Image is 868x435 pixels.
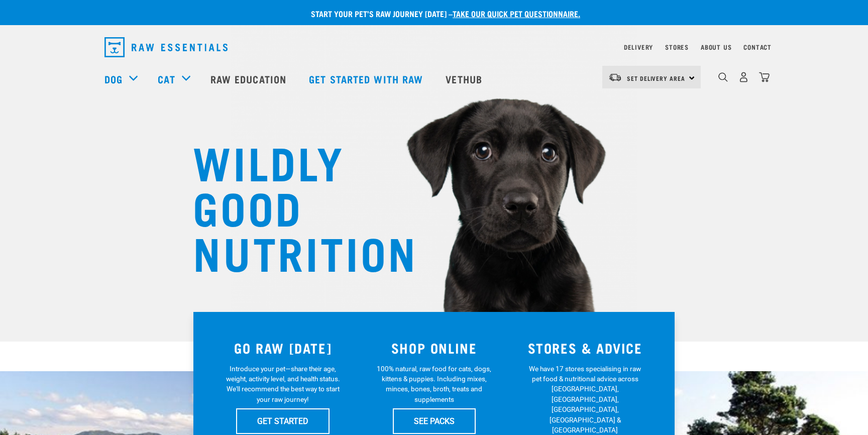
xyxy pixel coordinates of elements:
img: Raw Essentials Logo [104,37,228,57]
span: Set Delivery Area [627,76,685,80]
nav: dropdown navigation [96,33,772,61]
a: GET STARTED [236,408,330,433]
img: user.png [738,72,749,82]
a: Stores [665,45,689,49]
a: take our quick pet questionnaire. [453,11,580,16]
h3: GO RAW [DATE] [213,340,353,356]
a: Vethub [436,59,495,99]
img: home-icon-1@2x.png [718,72,728,82]
a: Cat [158,71,175,86]
a: Raw Education [200,59,299,99]
a: SEE PACKS [393,408,476,433]
a: Dog [104,71,123,86]
h3: SHOP ONLINE [365,340,504,356]
h3: STORES & ADVICE [515,340,655,356]
h1: WILDLY GOOD NUTRITION [193,138,394,274]
a: Contact [743,45,772,49]
img: home-icon@2x.png [759,72,770,82]
a: About Us [701,45,731,49]
p: 100% natural, raw food for cats, dogs, kittens & puppies. Including mixes, minces, bones, broth, ... [375,364,493,405]
a: Get started with Raw [299,59,436,99]
p: Introduce your pet—share their age, weight, activity level, and health status. We'll recommend th... [224,364,342,405]
img: van-moving.png [608,73,622,82]
a: Delivery [624,45,653,49]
